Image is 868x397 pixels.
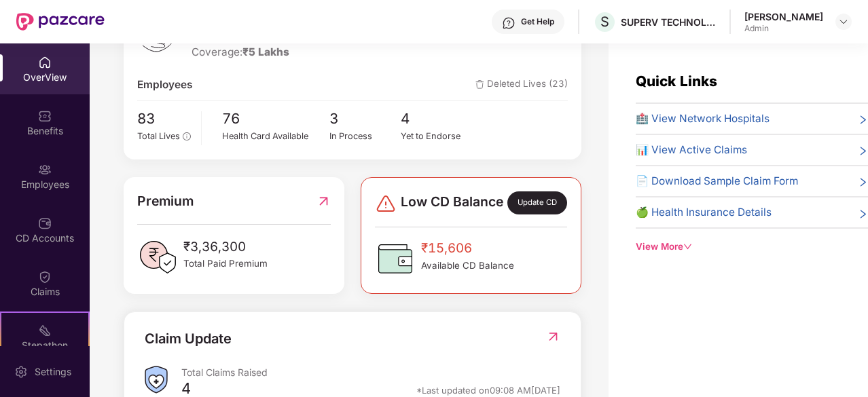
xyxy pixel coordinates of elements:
span: down [683,242,692,251]
span: 🏥 View Network Hospitals [636,111,770,127]
div: Get Help [521,16,554,27]
div: Settings [31,365,75,379]
div: View More [636,240,868,254]
span: S [600,14,609,30]
div: Stepathon [1,339,88,352]
div: Coverage: [192,44,342,60]
div: Yet to Endorse [401,130,473,143]
div: In Process [329,130,401,143]
img: svg+xml;base64,PHN2ZyBpZD0iRW1wbG95ZWVzIiB4bWxucz0iaHR0cDovL3d3dy53My5vcmcvMjAwMC9zdmciIHdpZHRoPS... [38,163,52,176]
img: svg+xml;base64,PHN2ZyBpZD0iSG9tZSIgeG1sbnM9Imh0dHA6Ly93d3cudzMub3JnLzIwMDAvc3ZnIiB3aWR0aD0iMjAiIG... [38,56,52,69]
span: right [858,207,868,221]
img: svg+xml;base64,PHN2ZyBpZD0iQ0RfQWNjb3VudHMiIGRhdGEtbmFtZT0iQ0QgQWNjb3VudHMiIHhtbG5zPSJodHRwOi8vd3... [38,216,52,230]
img: New Pazcare Logo [16,13,105,31]
img: svg+xml;base64,PHN2ZyBpZD0iQ2xhaW0iIHhtbG5zPSJodHRwOi8vd3d3LnczLm9yZy8yMDAwL3N2ZyIgd2lkdGg9IjIwIi... [38,270,52,284]
span: 🍏 Health Insurance Details [636,204,772,221]
img: RedirectIcon [317,191,331,211]
span: Total Lives [137,131,180,141]
div: Total Claims Raised [181,366,560,379]
span: Premium [137,191,194,211]
span: Low CD Balance [401,191,503,214]
span: right [858,113,868,127]
img: PaidPremiumIcon [137,237,178,278]
img: svg+xml;base64,PHN2ZyB4bWxucz0iaHR0cDovL3d3dy53My5vcmcvMjAwMC9zdmciIHdpZHRoPSIyMSIgaGVpZ2h0PSIyMC... [38,324,52,337]
div: Admin [744,23,823,34]
img: ClaimsSummaryIcon [145,366,168,394]
img: RedirectIcon [546,330,560,343]
span: 83 [137,108,191,130]
img: svg+xml;base64,PHN2ZyBpZD0iRGFuZ2VyLTMyeDMyIiB4bWxucz0iaHR0cDovL3d3dy53My5vcmcvMjAwMC9zdmciIHdpZH... [375,193,397,214]
div: Claim Update [145,328,232,349]
img: svg+xml;base64,PHN2ZyBpZD0iSGVscC0zMngzMiIgeG1sbnM9Imh0dHA6Ly93d3cudzMub3JnLzIwMDAvc3ZnIiB3aWR0aD... [502,16,516,30]
span: 📄 Download Sample Claim Form [636,173,798,189]
div: Update CD [507,191,567,214]
div: SUPERV TECHNOLOGIES PRIVATE LIMITED [621,16,716,29]
img: deleteIcon [475,80,484,89]
img: CDBalanceIcon [375,238,416,279]
span: 4 [401,108,473,130]
span: Quick Links [636,73,717,90]
span: Total Paid Premium [183,257,268,271]
span: ₹5 Lakhs [242,45,289,58]
div: *Last updated on 09:08 AM[DATE] [416,384,560,396]
span: Deleted Lives (23) [475,77,568,93]
span: right [858,176,868,189]
span: Employees [137,77,192,93]
img: svg+xml;base64,PHN2ZyBpZD0iU2V0dGluZy0yMHgyMCIgeG1sbnM9Imh0dHA6Ly93d3cudzMub3JnLzIwMDAvc3ZnIiB3aW... [14,365,28,379]
img: svg+xml;base64,PHN2ZyBpZD0iQmVuZWZpdHMiIHhtbG5zPSJodHRwOi8vd3d3LnczLm9yZy8yMDAwL3N2ZyIgd2lkdGg9Ij... [38,109,52,123]
img: svg+xml;base64,PHN2ZyBpZD0iRHJvcGRvd24tMzJ4MzIiIHhtbG5zPSJodHRwOi8vd3d3LnczLm9yZy8yMDAwL3N2ZyIgd2... [838,16,849,27]
span: 📊 View Active Claims [636,142,747,158]
span: right [858,145,868,158]
div: [PERSON_NAME] [744,10,823,23]
span: info-circle [183,132,190,140]
div: Health Card Available [222,130,329,143]
span: 76 [222,108,329,130]
span: 3 [329,108,401,130]
span: Available CD Balance [421,259,514,273]
span: ₹3,36,300 [183,237,268,257]
span: ₹15,606 [421,238,514,259]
